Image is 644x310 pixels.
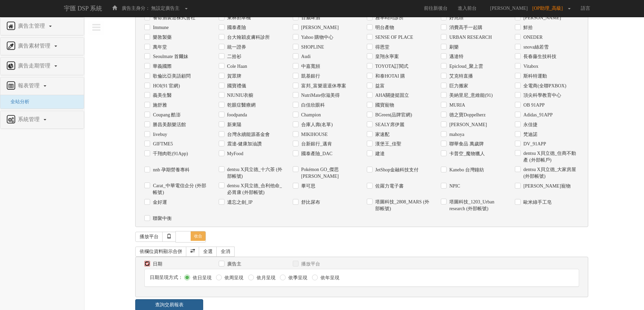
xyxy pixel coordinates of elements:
label: Pokémon GO_傑思[PERSON_NAME] [300,166,357,180]
label: 美納里尼_意維能(91) [448,92,493,99]
label: MIKIHOUSE [300,131,328,138]
label: mahoya [448,131,464,138]
label: [PERSON_NAME] [448,121,487,128]
label: 好兆頭 [448,15,463,21]
label: 凱基銀行 [300,73,320,80]
label: 雅丰時尚診所 [374,15,404,21]
label: 乾眼症醫療網 [225,102,256,109]
label: 漢堡王_佳聖 [374,141,401,147]
label: 梵迪諾 [522,131,538,138]
label: dentsu X貝立德_大家房屋 (外部帳號) [522,166,579,180]
span: 收合 [191,231,206,241]
label: [PERSON_NAME] [522,15,561,21]
label: 播放平台 [300,261,320,267]
label: NIUNIU衣櫥 [225,92,254,99]
label: 和泰HOTAI 購 [374,73,405,80]
label: 永佳捷 [522,121,538,128]
label: SENSE ОF PLACE [374,34,413,41]
label: 國寶寵物 [374,102,394,109]
label: JetShop金融科技支付 [374,167,419,173]
span: 廣告走期管理 [16,63,54,68]
label: 依年呈現 [319,275,339,281]
span: [PERSON_NAME] [487,6,531,11]
label: DV_91APP [522,141,546,147]
label: 日期 [151,261,162,267]
label: dentsu X貝立德_住商不動產 (外部帳戶) [522,150,579,164]
label: [PERSON_NAME] [300,24,339,31]
label: 斯科特運動 [522,73,547,80]
label: NutriMate你滋美得 [300,92,340,99]
label: Seoulmate 首爾妹 [151,53,188,60]
label: 依周呈現 [223,275,243,281]
label: 得恩堂 [374,44,389,51]
span: 廣告主管理 [16,23,48,29]
label: livebuy [151,131,167,138]
label: dentsu X貝立德_十六茶 (外部帳號) [225,166,283,180]
label: 東林割草機 [225,15,251,21]
label: 全電商(全聯PXBOX) [522,83,566,89]
label: snova絲若雪 [522,44,549,51]
label: 邁達特 [448,53,463,60]
a: 報表管理 [5,81,79,91]
span: 報表管理 [16,83,43,88]
a: 全消 [216,247,235,257]
label: 刷樂 [448,44,459,51]
label: 依月呈現 [255,275,276,281]
label: 歐米綠手工皂 [522,199,552,206]
label: 德之寶Doppelherz [448,112,485,118]
label: 台灣永續能源基金會 [225,131,270,138]
label: 歌倫比亞美語顧問 [151,73,191,80]
label: 家速配 [374,131,389,138]
label: 施舒雅 [151,102,167,109]
label: 艾克特直播 [448,73,473,80]
label: Champion [300,112,321,118]
label: 聯華食品 萬歲牌 [448,141,484,147]
label: AHA關捷挺固立 [374,92,409,99]
label: foodpanda [225,112,247,118]
span: 無設定廣告主 [151,6,180,11]
label: 廣告主 [225,261,241,267]
label: Adidas_91APP [522,112,552,118]
label: 依日呈現 [191,275,212,281]
label: 百威啤酒 [300,15,320,21]
label: 統一證券 [225,44,246,51]
label: SEALY席伊麗 [374,121,404,128]
label: MURIA [448,102,465,109]
label: 合庫人壽(名單) [300,121,333,128]
label: Audi [300,53,311,60]
a: 系統管理 [5,114,79,125]
label: Yahoo 購物中心 [300,34,333,41]
label: 勝昌美顏樂活館 [151,121,186,128]
label: 養命酒製造株式會社 [151,15,195,21]
label: 白佳欣眼科 [300,102,325,109]
label: 依季呈現 [287,275,307,281]
label: 舒比尿布 [300,199,320,206]
label: TOYOTA訂閱式 [374,63,408,70]
label: SHOPLINE [300,44,324,51]
span: 全站分析 [5,99,29,104]
label: 消費高手一起購 [448,24,482,31]
label: Cole Haan [225,63,247,70]
label: 國寶禮儀 [225,83,246,89]
label: 卡普空_魔物獵人 [448,150,485,157]
label: [PERSON_NAME]寵物 [522,183,570,190]
label: 益富 [374,83,385,89]
label: 長春藤生技科技 [522,53,556,60]
label: nnb 孕期營養專科 [151,167,190,173]
span: 日期呈現方式： [150,275,183,280]
label: 遺忘之劍_IP [225,199,253,206]
span: 廣告主身分： [122,6,150,11]
label: 國泰產險_DAC [300,150,333,157]
label: 二拾衫 [225,53,241,60]
label: Coupang 酷澎 [151,112,181,118]
a: 廣告素材管理 [5,41,79,52]
label: ONEDER [522,34,543,41]
label: Vitabox [522,63,538,70]
label: dentsu X貝立德_合利他命_必胃康 (外部帳號) [225,182,283,196]
label: Immune [151,24,169,31]
label: MyFood [225,150,243,157]
label: Epicloud_聚上雲 [448,63,483,70]
label: 聯聚中衡 [151,215,172,222]
label: 金好運 [151,199,167,206]
label: Kanebo 台灣鐘紡 [448,167,484,173]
